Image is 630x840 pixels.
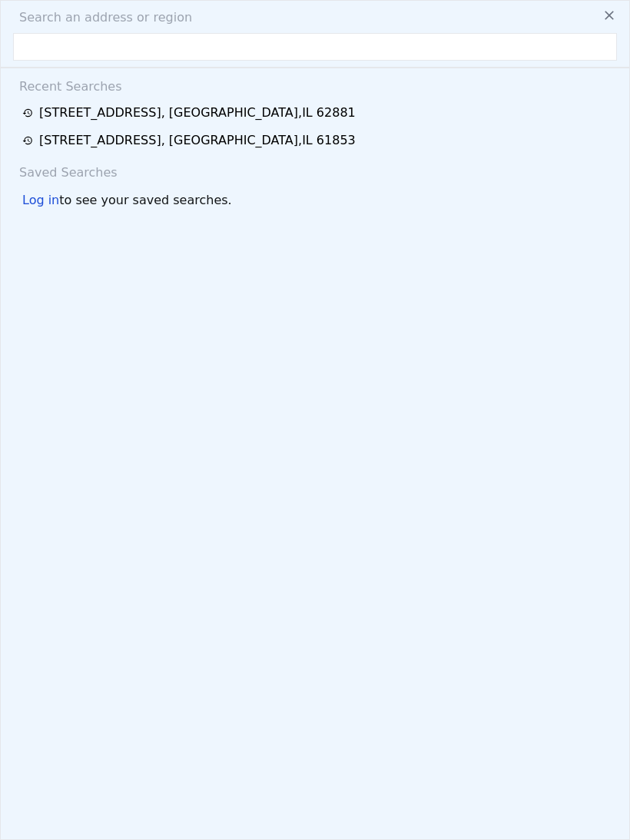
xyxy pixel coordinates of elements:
[22,131,612,150] a: [STREET_ADDRESS], [GEOGRAPHIC_DATA],IL 61853
[39,131,356,150] div: [STREET_ADDRESS] , [GEOGRAPHIC_DATA] , IL 61853
[22,104,612,122] a: [STREET_ADDRESS], [GEOGRAPHIC_DATA],IL 62881
[7,8,192,27] span: Search an address or region
[13,68,617,99] div: Recent Searches
[59,191,231,210] span: to see your saved searches.
[22,191,59,210] div: Log in
[39,104,356,122] div: [STREET_ADDRESS] , [GEOGRAPHIC_DATA] , IL 62881
[13,154,617,185] div: Saved Searches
